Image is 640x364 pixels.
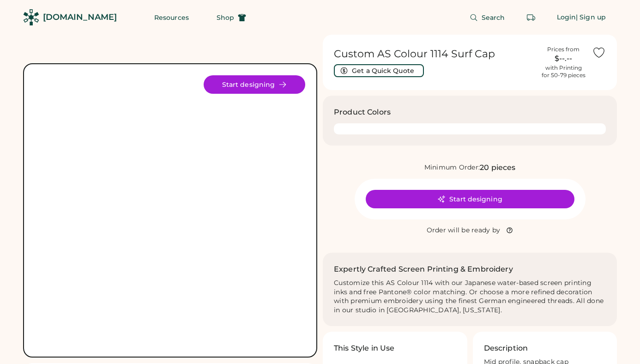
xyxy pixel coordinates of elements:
[459,8,516,27] button: Search
[334,343,395,354] h3: This Style in Use
[334,48,535,61] h1: Custom AS Colour 1114 Surf Cap
[547,46,580,53] div: Prices from
[35,75,305,346] div: 1114 Style Image
[35,75,305,346] img: AS Colour 1114 Product Image
[576,13,606,22] div: | Sign up
[143,8,200,27] button: Resources
[484,343,528,354] h3: Description
[23,9,39,25] img: Rendered Logo - Screens
[366,190,574,208] button: Start designing
[205,8,257,27] button: Shop
[217,14,234,21] span: Shop
[424,163,480,172] div: Minimum Order:
[557,13,576,22] div: Login
[334,279,606,315] div: Customize this AS Colour 1114 with our Japanese water-based screen printing inks and free Pantone...
[334,107,391,118] h3: Product Colors
[43,12,117,23] div: [DOMAIN_NAME]
[334,264,513,275] h2: Expertly Crafted Screen Printing & Embroidery
[480,162,515,173] div: 20 pieces
[540,53,586,64] div: $--.--
[522,8,540,27] button: Retrieve an order
[427,226,501,235] div: Order will be ready by
[482,14,505,21] span: Search
[334,64,424,77] button: Get a Quick Quote
[542,64,586,79] div: with Printing for 50-79 pieces
[204,75,305,94] button: Start designing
